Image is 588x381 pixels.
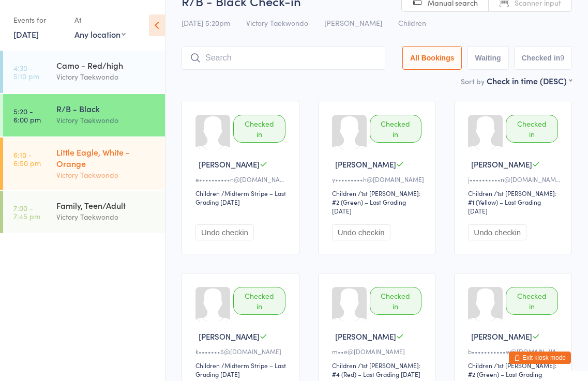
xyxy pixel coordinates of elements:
[56,200,156,211] div: Family, Teen/Adult
[370,287,422,315] div: Checked in
[56,169,156,181] div: Victory Taekwondo
[560,54,564,62] div: 9
[13,204,40,220] time: 7:00 - 7:45 pm
[506,287,558,315] div: Checked in
[3,94,165,136] a: 5:20 -6:00 pmR/B - BlackVictory Taekwondo
[324,18,382,28] span: [PERSON_NAME]
[332,347,425,356] div: m••e@[DOMAIN_NAME]
[246,18,308,28] span: Victory Taekwondo
[332,189,356,197] div: Children
[195,175,289,184] div: e••••••••••n@[DOMAIN_NAME]
[471,331,532,342] span: [PERSON_NAME]
[13,28,39,40] a: [DATE]
[74,28,126,40] div: Any location
[13,107,41,124] time: 5:20 - 6:00 pm
[13,11,64,28] div: Events for
[195,189,220,197] div: Children
[195,347,289,356] div: k•••••••5@[DOMAIN_NAME]
[509,352,571,364] button: Exit kiosk mode
[487,75,572,86] div: Check in time (DESC)
[402,46,462,70] button: All Bookings
[467,46,508,70] button: Waiting
[3,138,165,190] a: 6:10 -6:50 pmLittle Eagle, White - OrangeVictory Taekwondo
[332,224,390,240] button: Undo checkin
[13,64,39,80] time: 4:30 - 5:10 pm
[74,11,126,28] div: At
[506,115,558,143] div: Checked in
[56,211,156,223] div: Victory Taekwondo
[468,224,526,240] button: Undo checkin
[56,59,156,71] div: Camo - Red/high
[335,159,396,170] span: [PERSON_NAME]
[398,18,426,28] span: Children
[514,46,572,70] button: Checked in9
[468,175,561,184] div: j••••••••••n@[DOMAIN_NAME]
[56,103,156,114] div: R/B - Black
[233,287,285,315] div: Checked in
[461,76,485,86] label: Sort by
[332,361,356,370] div: Children
[56,114,156,126] div: Victory Taekwondo
[468,189,492,197] div: Children
[332,175,425,184] div: y•••••••••h@[DOMAIN_NAME]
[182,46,385,70] input: Search
[332,361,420,378] span: / 1st [PERSON_NAME]: #4 (Red) – Last Grading [DATE]
[199,331,260,342] span: [PERSON_NAME]
[195,189,286,206] span: / Midterm Stripe – Last Grading [DATE]
[56,146,156,169] div: Little Eagle, White - Orange
[332,189,420,215] span: / 1st [PERSON_NAME]: #2 (Green) – Last Grading [DATE]
[195,224,254,240] button: Undo checkin
[370,115,422,143] div: Checked in
[335,331,396,342] span: [PERSON_NAME]
[182,18,230,28] span: [DATE] 5:20pm
[471,159,532,170] span: [PERSON_NAME]
[233,115,285,143] div: Checked in
[195,361,220,370] div: Children
[3,191,165,233] a: 7:00 -7:45 pmFamily, Teen/AdultVictory Taekwondo
[199,159,260,170] span: [PERSON_NAME]
[56,71,156,83] div: Victory Taekwondo
[13,150,41,167] time: 6:10 - 6:50 pm
[195,361,286,378] span: / Midterm Stripe – Last Grading [DATE]
[468,361,492,370] div: Children
[3,51,165,93] a: 4:30 -5:10 pmCamo - Red/highVictory Taekwondo
[468,347,561,356] div: b•••••••••••w@[DOMAIN_NAME]
[468,189,556,215] span: / 1st [PERSON_NAME]: #1 (Yellow) – Last Grading [DATE]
